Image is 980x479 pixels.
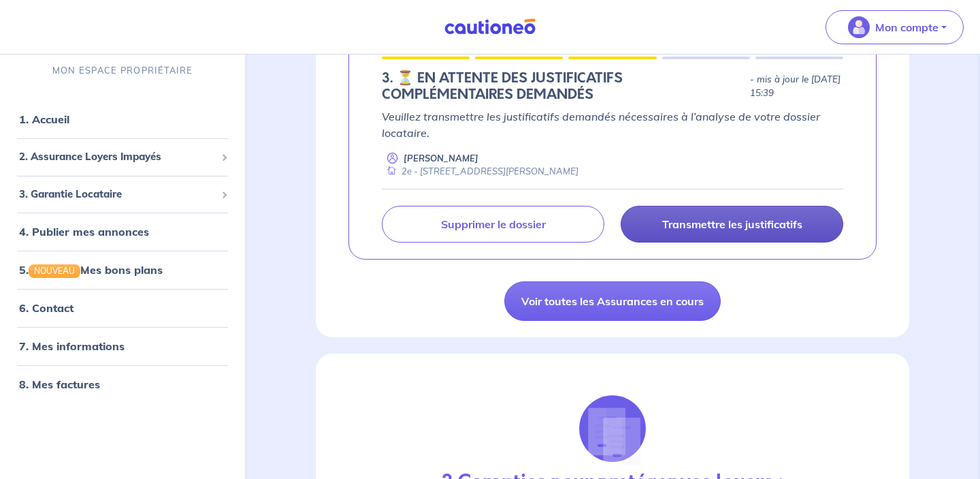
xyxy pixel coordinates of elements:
div: 2. Assurance Loyers Impayés [5,144,240,170]
a: 5.NOUVEAUMes bons plans [19,263,163,277]
div: 7. Mes informations [5,333,240,360]
a: Transmettre les justificatifs [621,206,843,243]
a: 7. Mes informations [19,340,125,354]
p: Veuillez transmettre les justificatifs demandés nécessaires à l’analyse de votre dossier locataire. [382,108,843,141]
div: 6. Contact [5,295,240,322]
div: 2e - [STREET_ADDRESS][PERSON_NAME] [382,165,578,178]
img: illu_account_valid_menu.svg [848,16,870,38]
div: 4. Publier mes annonces [5,218,240,245]
span: 2. Assurance Loyers Impayés [19,149,216,165]
img: Cautioneo [439,18,541,35]
p: Mon compte [875,19,938,35]
div: 3. Garantie Locataire [5,181,240,208]
p: Supprimer le dossier [441,217,546,231]
h5: 3. ⏳️️ EN ATTENTE DES JUSTIFICATIFS COMPLÉMENTAIRES DEMANDÉS [382,70,745,103]
p: [PERSON_NAME] [404,152,478,165]
div: 5.NOUVEAUMes bons plans [5,256,240,283]
a: 1. Accueil [19,112,69,126]
a: 4. Publier mes annonces [19,225,149,238]
div: 1. Accueil [5,106,240,133]
img: justif-loupe [576,392,649,465]
a: Supprimer le dossier [382,206,604,243]
p: - mis à jour le [DATE] 15:39 [750,73,843,100]
a: Voir toutes les Assurances en cours [504,281,721,321]
a: 6. Contact [19,302,73,315]
button: illu_account_valid_menu.svgMon compte [826,10,964,44]
a: 8. Mes factures [19,378,100,392]
div: state: DOCUMENTS-INCOMPLETE, Context: NEW,CHOOSE-CERTIFICATE,RELATIONSHIP,LESSOR-DOCUMENTS [382,70,843,103]
span: 3. Garantie Locataire [19,187,216,202]
div: 8. Mes factures [5,371,240,399]
p: MON ESPACE PROPRIÉTAIRE [52,64,193,77]
p: Transmettre les justificatifs [662,217,802,231]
